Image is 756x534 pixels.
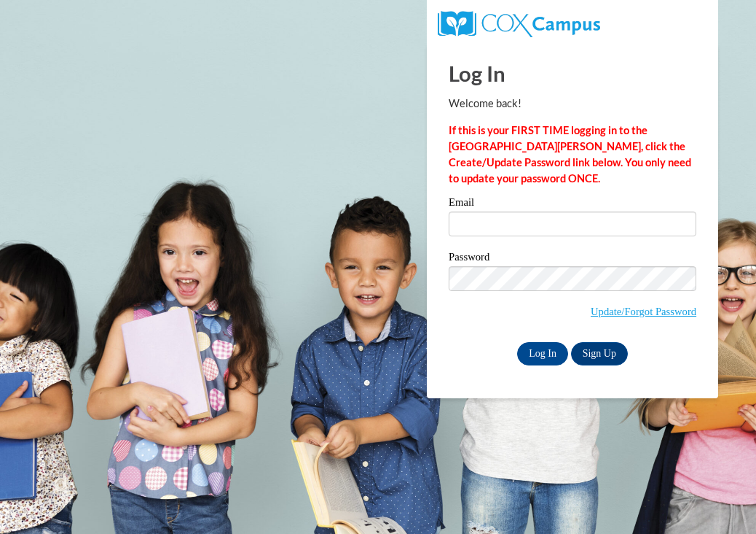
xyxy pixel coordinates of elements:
h1: Log In [449,58,696,88]
label: Password [449,252,696,266]
input: Log In [517,342,568,365]
img: COX Campus [438,11,600,37]
a: Sign Up [571,342,628,365]
p: Welcome back! [449,96,696,112]
strong: If this is your FIRST TIME logging in to the [GEOGRAPHIC_DATA][PERSON_NAME], click the Create/Upd... [449,124,691,185]
a: COX Campus [438,17,600,29]
label: Email [449,197,696,212]
a: Update/Forgot Password [591,306,696,317]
